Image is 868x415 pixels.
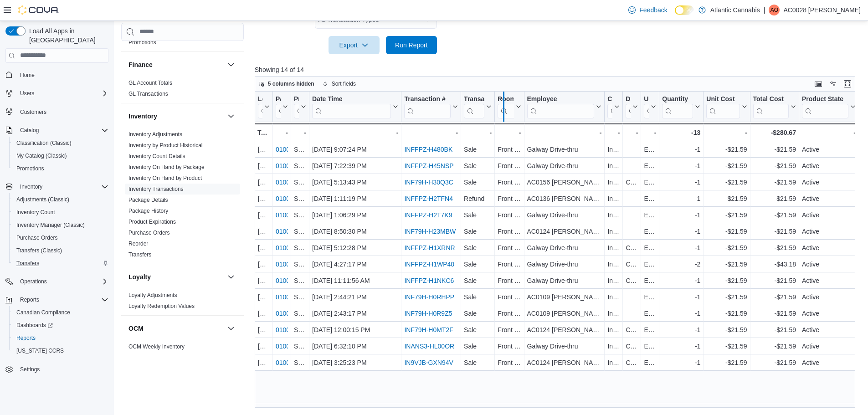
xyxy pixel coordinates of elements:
div: - [276,127,288,138]
div: Galway Drive-thru [527,160,601,171]
a: Adjustments (Classic) [13,194,73,205]
span: Operations [16,276,108,287]
button: Home [2,68,112,82]
span: Sort fields [332,80,356,87]
button: Adjustments (Classic) [9,193,112,206]
span: Reports [20,296,39,303]
span: Dark Mode [675,15,675,15]
span: Washington CCRS [13,345,108,356]
button: Product State [802,95,856,118]
span: Users [20,90,34,97]
a: Dashboards [9,319,112,332]
div: [DATE] 7:22:39 PM [312,160,398,171]
div: Each [644,160,656,171]
a: 0100671148305489132504191013186250419 [276,228,407,235]
button: Transfers (Classic) [9,244,112,257]
a: INF79H-H0RHPP [404,293,454,301]
a: Home [16,70,38,81]
div: Employee [527,95,594,103]
div: Inventory [121,129,244,264]
a: Reorder [128,241,148,247]
a: GL Account Totals [128,80,172,86]
div: Room [498,95,514,103]
div: Finance [121,77,244,103]
button: Date Time [312,95,398,118]
span: GL Account Totals [128,79,172,87]
span: Inventory Count [13,207,108,218]
button: Inventory Manager (Classic) [9,219,112,231]
div: [DATE] 9:07:24 PM [312,144,398,155]
div: Sale [464,177,492,188]
div: Location [258,95,262,103]
button: Package Id [276,95,288,118]
a: Purchase Orders [128,230,170,236]
div: [DATE] 5:13:43 PM [312,177,398,188]
button: Inventory [2,180,112,193]
button: Finance [128,60,224,69]
div: Refund [464,193,492,204]
a: INANS3-HL00OR [404,343,454,350]
span: Feedback [639,5,667,15]
a: Package History [128,208,168,214]
div: -13 [662,127,700,138]
div: - [527,127,601,138]
a: INFFPZ-H2T7K9 [404,211,452,219]
div: Sale [464,160,492,171]
div: Unit [644,95,649,103]
span: Promotions [128,39,156,46]
span: Canadian Compliance [13,307,108,318]
div: Date Time [312,95,391,118]
span: Run Report [395,41,428,50]
button: Location [258,95,270,118]
button: Users [2,87,112,100]
span: Catalog [20,127,39,134]
a: 0100671148305489132504191013186250419 [276,179,407,186]
span: Operations [20,278,47,285]
div: Date Time [312,95,391,103]
button: Room [498,95,521,118]
div: -1 [662,160,700,171]
div: SHRED Gigantic Grape Slims Indica Infused Blunt - 5 x 0.4g [294,160,306,171]
div: Classification [607,95,612,103]
div: - [607,127,620,138]
div: Location [258,95,262,118]
span: Inventory Transactions [128,185,184,193]
button: Description [626,95,638,118]
span: Dashboards [16,322,53,329]
span: Classification (Classic) [13,138,108,149]
h3: Finance [128,60,153,69]
div: -$21.59 [706,177,747,188]
button: Users [16,88,38,99]
div: Front Room [498,144,521,155]
a: 0100671148305489132504191013186250419 [276,146,407,153]
div: Infused Pre-Roll [607,177,620,188]
a: Feedback [625,1,671,19]
div: - [498,127,521,138]
a: My Catalog (Classic) [13,150,71,161]
div: SHRED Gigantic Grape Slims Indica Infused Blunt - 5 x 0.4g [294,210,306,220]
div: 1 [662,193,700,204]
button: Export [329,36,380,54]
div: Each [644,193,656,204]
div: - [802,127,856,138]
button: Inventory [16,181,46,192]
div: Each [644,144,656,155]
a: Loyalty Redemption Values [128,303,195,309]
span: Reports [16,334,36,342]
a: IN9VJB-GXN94V [404,359,453,366]
button: [US_STATE] CCRS [9,344,112,357]
input: Dark Mode [675,5,694,15]
a: GL Transactions [128,91,168,97]
a: Promotions [128,39,156,46]
span: Catalog [16,125,108,136]
button: Unit Cost [706,95,747,118]
span: Home [20,72,35,79]
button: Loyalty [226,272,236,282]
button: Finance [226,59,236,70]
div: Description [626,95,631,118]
span: Inventory On Hand by Package [128,164,205,171]
span: Transfers (Classic) [16,247,62,254]
h3: Loyalty [128,272,151,282]
button: Reports [9,332,112,344]
span: Package History [128,207,168,215]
